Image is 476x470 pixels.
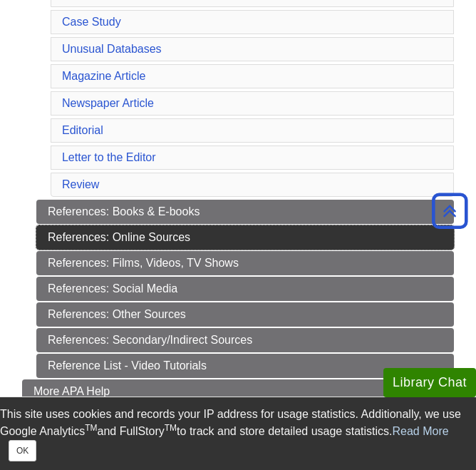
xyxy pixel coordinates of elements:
sup: TM [85,423,97,433]
a: References: Online Sources [36,225,454,250]
a: References: Secondary/Indirect Sources [36,328,454,352]
a: Editorial [62,124,103,136]
a: Case Study [62,16,121,28]
a: Read More [393,425,449,437]
a: Back to Top [427,201,472,220]
sup: TM [165,423,177,433]
a: Letter to the Editor [62,151,156,163]
a: References: Films, Videos, TV Shows [36,251,454,275]
a: More APA Help [22,379,454,404]
a: Unusual Databases [62,43,162,55]
a: References: Books & E-books [36,200,454,224]
a: References: Social Media [36,277,454,301]
a: Review [62,178,99,190]
a: Magazine Article [62,70,145,82]
button: Library Chat [383,368,476,397]
a: Newspaper Article [62,97,154,109]
a: References: Other Sources [36,302,454,327]
span: More APA Help [33,385,110,397]
button: Close [9,440,36,461]
a: Reference List - Video Tutorials [36,354,454,378]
